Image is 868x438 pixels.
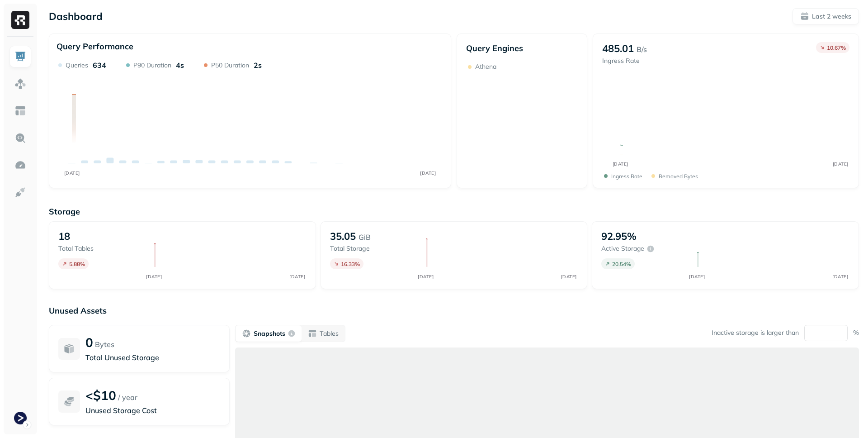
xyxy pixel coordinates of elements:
p: 485.01 [602,42,634,55]
p: Storage [49,206,859,217]
tspan: [DATE] [833,274,849,279]
p: 10.67 % [827,44,846,51]
p: Total Unused Storage [85,352,220,363]
p: 4s [176,61,184,70]
p: Active storage [601,244,644,253]
p: Unused Assets [49,305,859,316]
p: Total storage [330,244,417,253]
p: Inactive storage is larger than [712,328,799,337]
tspan: [DATE] [418,274,434,279]
p: 20.54 % [612,261,631,267]
button: Last 2 weeks [793,8,859,24]
p: 0 [85,334,93,350]
p: 18 [58,230,70,243]
img: Dashboard [14,51,26,62]
tspan: [DATE] [146,274,162,279]
tspan: [DATE] [64,170,80,176]
tspan: [DATE] [420,170,436,176]
p: 2s [254,61,262,70]
p: 35.05 [330,230,356,243]
p: % [853,328,859,337]
img: Ryft [11,11,29,29]
img: Integrations [14,186,26,198]
p: Query Engines [466,43,578,53]
p: GiB [359,232,371,243]
p: Unused Storage Cost [85,405,220,416]
p: 92.95% [601,230,637,243]
tspan: [DATE] [561,274,577,279]
p: / year [118,392,137,403]
p: Snapshots [254,329,285,338]
img: Terminal Staging [14,412,27,424]
p: Dashboard [49,10,103,23]
p: Query Performance [57,41,133,52]
p: <$10 [85,387,116,403]
tspan: [DATE] [612,161,628,167]
img: Optimization [14,159,26,171]
p: Athena [475,62,496,71]
p: Removed bytes [659,173,698,180]
tspan: [DATE] [832,161,848,167]
p: 16.33 % [341,261,360,267]
p: P90 Duration [133,61,171,70]
p: Last 2 weeks [812,12,851,21]
p: Ingress Rate [602,57,647,65]
img: Query Explorer [14,132,26,144]
p: Tables [320,329,339,338]
p: 5.88 % [69,261,85,267]
img: Assets [14,78,26,90]
tspan: [DATE] [289,274,305,279]
tspan: [DATE] [689,274,705,279]
p: 634 [93,61,106,70]
p: Bytes [95,339,114,350]
p: Total tables [58,244,145,253]
img: Asset Explorer [14,105,26,117]
p: P50 Duration [211,61,249,70]
p: B/s [637,44,647,55]
p: Queries [66,61,88,70]
p: Ingress Rate [611,173,642,180]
